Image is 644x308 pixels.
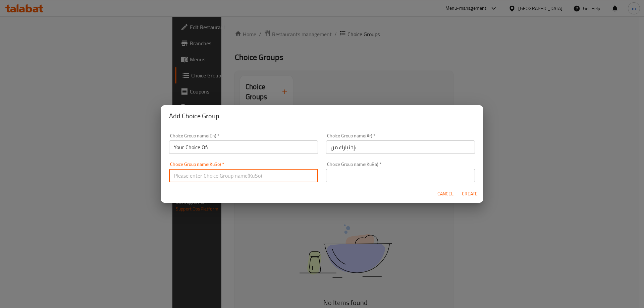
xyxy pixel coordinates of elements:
[169,140,318,154] input: Please enter Choice Group name(en)
[169,111,475,121] h2: Add Choice Group
[435,188,456,200] button: Cancel
[169,169,318,182] input: Please enter Choice Group name(KuSo)
[326,140,475,154] input: Please enter Choice Group name(ar)
[326,169,475,182] input: Please enter Choice Group name(KuBa)
[462,190,478,198] span: Create
[459,188,480,200] button: Create
[437,190,453,198] span: Cancel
